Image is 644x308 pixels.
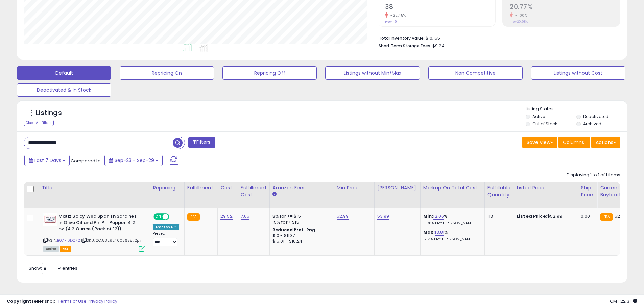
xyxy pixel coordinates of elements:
[58,298,87,304] a: Terms of Use
[272,227,317,233] b: Reduced Prof. Rng.
[17,66,111,80] button: Default
[379,35,425,41] b: Total Inventory Value:
[58,213,141,234] b: Matiz Spicy Wild Spanish Sardines in Olive Oil and Piri Piri Pepper, 4.2 oz (4.2 Ounce (Pack of 12))
[325,66,420,80] button: Listings without Min/Max
[600,213,613,221] small: FBA
[510,3,620,12] h2: 20.77%
[385,20,397,24] small: Prev: 49
[17,83,111,97] button: Deactivated & In Stock
[615,213,627,219] span: 52.99
[435,229,444,236] a: 13.81
[24,120,54,126] div: Clear All Filters
[531,66,625,80] button: Listings without Cost
[558,137,590,148] button: Columns
[7,298,31,304] strong: Copyright
[423,237,479,242] p: 12.13% Profit [PERSON_NAME]
[583,121,601,127] label: Archived
[610,298,637,304] span: 2025-10-7 22:31 GMT
[513,13,527,18] small: -1.00%
[57,238,80,243] a: B07P16DC72
[423,184,482,191] div: Markup on Total Cost
[34,157,61,164] span: Last 7 Days
[432,43,445,49] span: $9.24
[153,224,179,230] div: Amazon AI *
[433,213,444,220] a: 12.06
[581,184,594,198] div: Ship Price
[337,184,372,191] div: Min Price
[423,213,479,226] div: %
[272,184,331,191] div: Amazon Fees
[241,213,250,220] a: 7.65
[487,213,508,219] div: 113
[517,213,573,219] div: $52.99
[241,184,267,198] div: Fulfillment Cost
[581,213,592,219] div: 0.00
[379,33,615,42] li: $10,155
[583,114,609,119] label: Deactivated
[272,239,329,244] div: $15.01 - $16.24
[272,233,329,239] div: $10 - $11.37
[510,20,528,24] small: Prev: 20.98%
[220,184,235,191] div: Cost
[423,221,479,226] p: 10.76% Profit [PERSON_NAME]
[423,229,435,235] b: Max:
[526,106,627,112] p: Listing States:
[43,213,145,251] div: ASIN:
[36,108,62,118] h5: Listings
[385,3,495,12] h2: 38
[60,246,71,252] span: FBA
[337,213,349,220] a: 52.99
[428,66,523,80] button: Non Competitive
[104,155,163,166] button: Sep-23 - Sep-29
[42,184,147,191] div: Title
[7,298,117,305] div: seller snap | |
[517,213,547,219] b: Listed Price:
[154,214,163,220] span: ON
[423,213,433,219] b: Min:
[153,184,182,191] div: Repricing
[532,114,545,119] label: Active
[272,191,277,197] small: Amazon Fees.
[43,246,59,252] span: All listings currently available for purchase on Amazon
[153,231,179,246] div: Preset:
[600,184,635,198] div: Current Buybox Price
[388,13,406,18] small: -22.45%
[567,172,620,179] div: Displaying 1 to 1 of 1 items
[115,157,154,164] span: Sep-23 - Sep-29
[71,158,102,164] span: Compared to:
[220,213,233,220] a: 29.52
[423,229,479,242] div: %
[43,213,57,226] img: 419c9NzI7cL._SL40_.jpg
[377,184,418,191] div: [PERSON_NAME]
[272,219,329,226] div: 15% for > $15
[187,213,200,221] small: FBA
[517,184,575,191] div: Listed Price
[188,137,215,148] button: Filters
[272,213,329,219] div: 8% for <= $15
[591,137,620,148] button: Actions
[187,184,215,191] div: Fulfillment
[24,155,70,166] button: Last 7 Days
[81,238,142,243] span: | SKU: CC.832924005638.12pk
[487,184,511,198] div: Fulfillable Quantity
[532,121,557,127] label: Out of Stock
[377,213,389,220] a: 53.99
[29,265,77,271] span: Show: entries
[120,66,214,80] button: Repricing On
[168,214,179,220] span: OFF
[379,43,431,49] b: Short Term Storage Fees:
[420,182,484,208] th: The percentage added to the cost of goods (COGS) that forms the calculator for Min & Max prices.
[522,137,557,148] button: Save View
[222,66,317,80] button: Repricing Off
[88,298,117,304] a: Privacy Policy
[563,139,584,146] span: Columns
